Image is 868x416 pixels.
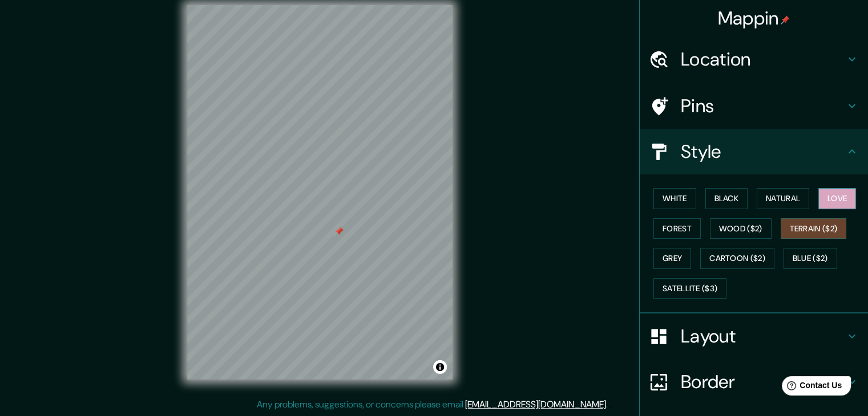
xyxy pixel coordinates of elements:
button: Terrain ($2) [781,218,847,239]
h4: Border [681,370,845,393]
button: Satellite ($3) [653,278,726,299]
div: Pins [640,83,868,129]
button: Natural [757,188,809,209]
div: Layout [640,313,868,359]
h4: Pins [681,95,845,117]
button: Grey [653,248,691,269]
div: Style [640,129,868,174]
iframe: Help widget launcher [766,372,855,403]
button: Blue ($2) [784,248,837,269]
button: Black [705,188,748,209]
a: [EMAIL_ADDRESS][DOMAIN_NAME] [465,398,606,410]
button: Cartoon ($2) [700,248,774,269]
canvas: Map [187,5,453,380]
h4: Layout [681,325,845,348]
h4: Mappin [718,7,790,30]
button: White [653,188,696,209]
h4: Style [681,140,845,163]
h4: Location [681,48,845,71]
div: Location [640,36,868,82]
div: . [609,398,612,411]
button: Wood ($2) [710,218,772,239]
div: Border [640,359,868,405]
img: pin-icon.png [781,15,790,25]
p: Any problems, suggestions, or concerns please email . [257,398,608,411]
div: . [608,398,609,411]
button: Love [818,188,856,209]
button: Toggle attribution [433,360,447,374]
button: Forest [653,218,701,239]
